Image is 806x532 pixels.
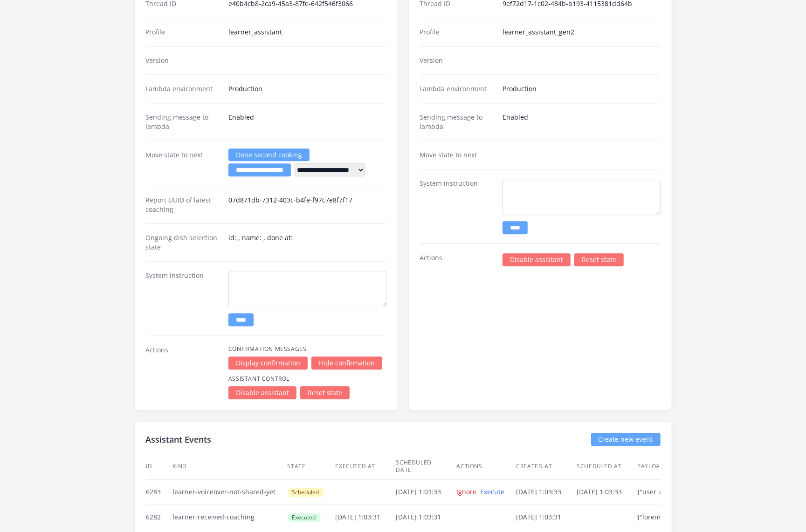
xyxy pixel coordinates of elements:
a: Execute [481,487,505,496]
th: State [287,453,335,480]
dd: Enabled [503,113,661,131]
a: Disable assistant [503,253,571,266]
dd: learner_assistant_gen2 [503,27,661,37]
td: learner-voiceover-not-shared-yet [172,479,287,505]
h4: Confirmation Messages [228,345,386,353]
dt: System instruction [420,179,495,234]
span: Executed [288,513,321,522]
dt: Sending message to lambda [146,113,221,131]
dd: id: , name: , done at: [228,233,386,252]
dd: Production [503,84,661,94]
a: Disable assistant [228,386,296,399]
dt: Lambda environment [420,84,495,94]
dt: System instruction [146,271,221,326]
th: Actions [456,453,516,480]
th: Scheduled at [577,453,637,480]
td: [DATE] 1:03:33 [516,479,577,505]
dt: Profile [420,27,495,37]
th: Kind [172,453,287,480]
a: Reset state [574,253,624,266]
dt: Ongoing dish selection state [146,233,221,252]
th: Executed at [335,453,396,480]
a: Ignore [457,487,477,496]
td: 6283 [146,479,172,505]
dt: Version [420,56,495,65]
th: ID [146,453,172,480]
a: Hide confirmation [311,357,382,370]
dt: Move state to next [420,150,495,160]
dt: Sending message to lambda [420,113,495,131]
dt: Lambda environment [146,84,221,94]
th: Scheduled date [396,453,456,480]
a: Display confirmation [228,357,308,370]
td: [DATE] 1:03:31 [396,505,456,530]
dt: Profile [146,27,221,37]
dd: learner_assistant [228,27,386,37]
td: [DATE] 1:03:31 [335,505,396,530]
dt: Actions [420,253,495,266]
dd: Enabled [228,113,386,131]
th: Created at [516,453,577,480]
h2: Assistant Events [146,433,212,446]
dt: Actions [146,345,221,399]
td: 6282 [146,505,172,530]
dt: Report UUID of latest coaching [146,195,221,214]
td: [DATE] 1:03:33 [396,479,456,505]
td: learner-received-coaching [172,505,287,530]
dd: 07d871db-7312-403c-b4fe-f97c7e8f7f17 [228,195,386,214]
td: [DATE] 1:03:31 [516,505,577,530]
a: Create new event [591,433,661,446]
td: [DATE] 1:03:33 [577,479,637,505]
dt: Move state to next [146,150,221,176]
a: Reset state [300,386,350,399]
span: Scheduled [288,488,324,497]
h4: Assistant Control [228,375,386,383]
dt: Version [146,56,221,65]
dd: Production [228,84,386,94]
a: Done second cooking [228,148,310,161]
